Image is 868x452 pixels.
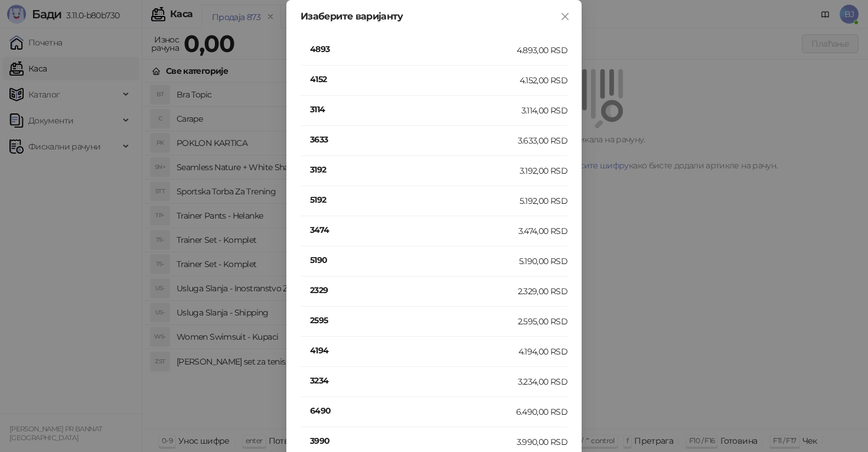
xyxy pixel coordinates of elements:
div: 3.990,00 RSD [517,435,567,448]
div: 5.190,00 RSD [519,255,567,268]
div: 4.152,00 RSD [520,74,567,87]
div: 4.893,00 RSD [517,44,567,57]
div: 3.192,00 RSD [520,164,567,177]
h4: 3474 [310,223,518,236]
div: 3.474,00 RSD [518,225,567,238]
h4: 2329 [310,284,518,297]
div: 4.194,00 RSD [518,345,567,358]
span: Close [556,12,575,21]
h4: 3114 [310,103,521,116]
div: 3.633,00 RSD [518,134,567,147]
h4: 2595 [310,314,518,327]
h4: 6490 [310,404,516,417]
h4: 4152 [310,73,520,86]
div: 6.490,00 RSD [516,405,567,418]
div: 5.192,00 RSD [520,194,567,207]
h4: 4194 [310,344,518,357]
div: 3.114,00 RSD [521,104,567,117]
div: 3.234,00 RSD [518,375,567,388]
h4: 3633 [310,133,518,146]
div: 2.595,00 RSD [518,315,567,328]
h4: 3234 [310,374,518,387]
button: Close [556,7,575,26]
span: close [560,12,570,21]
h4: 5192 [310,193,520,206]
div: 2.329,00 RSD [518,285,567,298]
h4: 5190 [310,253,519,266]
div: Изаберите варијанту [301,12,567,21]
h4: 4893 [310,43,517,56]
h4: 3192 [310,163,520,176]
h4: 3990 [310,434,517,447]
